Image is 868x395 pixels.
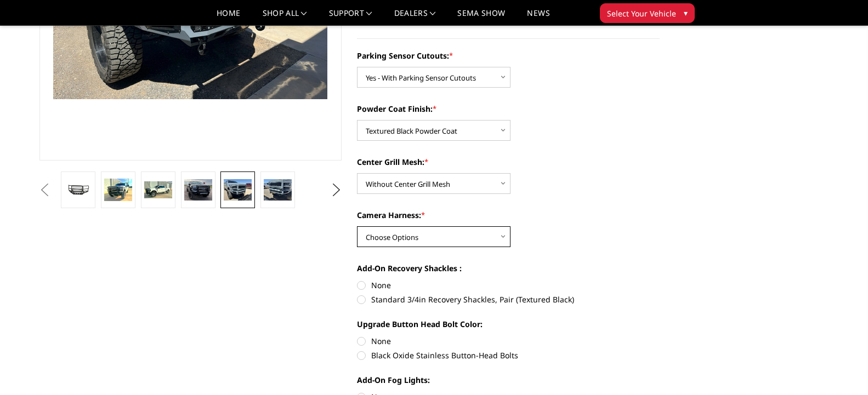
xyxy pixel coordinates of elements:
[357,350,660,361] label: Black Oxide Stainless Button-Head Bolts
[357,279,660,291] label: None
[357,262,660,274] label: Add-On Recovery Shackles :
[357,335,660,347] label: None
[263,9,307,25] a: shop all
[329,9,372,25] a: Support
[328,182,344,198] button: Next
[37,182,53,198] button: Previous
[357,209,660,221] label: Camera Harness:
[357,103,660,115] label: Powder Coat Finish:
[357,294,660,305] label: Standard 3/4in Recovery Shackles, Pair (Textured Black)
[357,374,660,386] label: Add-On Fog Lights:
[184,179,212,201] img: 2023-2025 Ford F250-350 - Freedom Series - Extreme Front Bumper
[144,181,172,198] img: 2023-2025 Ford F250-350 - Freedom Series - Extreme Front Bumper
[264,179,292,200] img: 2023-2025 Ford F250-350 - Freedom Series - Extreme Front Bumper
[607,8,676,19] span: Select Your Vehicle
[357,50,660,61] label: Parking Sensor Cutouts:
[527,9,549,25] a: News
[357,156,660,168] label: Center Grill Mesh:
[600,3,695,23] button: Select Your Vehicle
[104,179,132,201] img: 2023-2025 Ford F250-350 - Freedom Series - Extreme Front Bumper
[684,7,688,19] span: ▾
[457,9,505,25] a: SEMA Show
[357,318,660,330] label: Upgrade Button Head Bolt Color:
[224,179,252,200] img: 2023-2025 Ford F250-350 - Freedom Series - Extreme Front Bumper
[217,9,240,25] a: Home
[394,9,436,25] a: Dealers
